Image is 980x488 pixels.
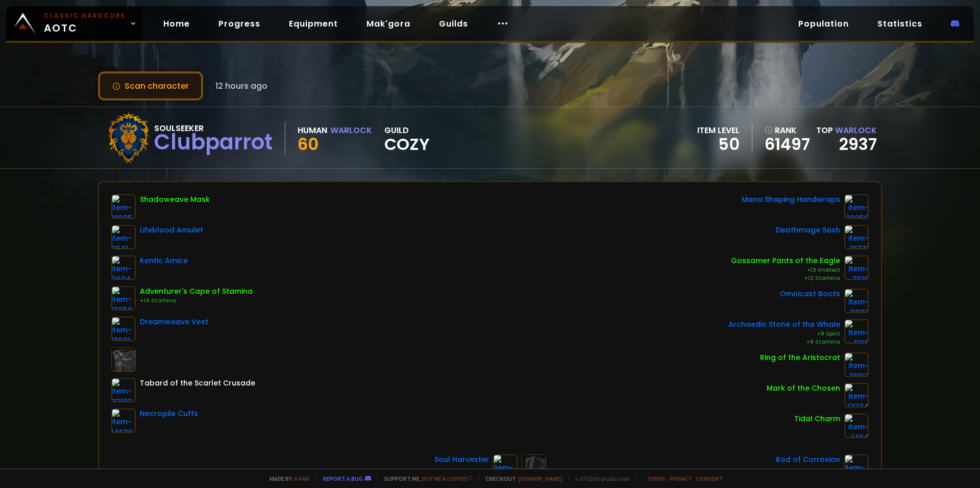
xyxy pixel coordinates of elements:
div: +8 Spirit [728,330,840,338]
a: Privacy [670,475,692,482]
div: Soulseeker [154,122,273,135]
img: item-10025 [111,194,136,219]
a: Buy me a coffee [422,475,473,482]
div: +14 Stamina [140,297,253,305]
img: item-20536 [493,454,518,479]
a: Consent [696,475,723,482]
div: Human [298,124,327,137]
a: Classic HardcoreAOTC [6,6,143,41]
img: item-17774 [844,383,869,407]
img: item-22256 [844,194,869,219]
div: item level [697,124,740,137]
a: 61497 [765,137,810,152]
span: Warlock [835,124,877,136]
div: 50 [697,137,740,152]
div: Rod of Corrosion [776,454,840,465]
div: Lifeblood Amulet [140,225,203,236]
div: rank [765,124,810,137]
span: Checkout [479,475,562,482]
div: +13 Intellect [731,266,840,274]
div: guild [384,124,430,152]
div: Tidal Charm [794,414,840,424]
small: Classic Hardcore [44,11,126,20]
img: item-10258 [111,286,136,311]
a: Equipment [281,13,346,34]
a: Report a bug [323,475,363,482]
div: Archaedic Stone of the Whale [728,319,840,330]
a: Mak'gora [358,13,419,34]
a: [DOMAIN_NAME] [518,475,562,482]
div: +9 Stamina [728,338,840,346]
img: item-10771 [844,225,869,249]
img: item-23192 [111,378,136,402]
div: Deathmage Sash [776,225,840,236]
img: item-1404 [844,414,869,438]
a: Home [155,13,198,34]
a: Guilds [431,13,476,34]
div: Tabard of the Scarlet Crusade [140,378,255,389]
div: Adventurer's Cape of Stamina [140,286,253,297]
div: Gossamer Pants of the Eagle [731,255,840,266]
div: +12 Stamina [731,274,840,282]
div: Dreamweave Vest [140,317,208,327]
img: item-11624 [111,255,136,280]
div: Ring of the Aristocrat [760,352,840,363]
img: item-11822 [844,289,869,313]
a: Terms [647,475,666,482]
div: Warlock [330,124,372,137]
div: Soul Harvester [434,454,489,465]
div: Necropile Cuffs [140,408,198,419]
a: Population [790,13,857,34]
span: AOTC [44,11,126,36]
a: Progress [210,13,268,34]
button: Scan character [98,71,203,100]
img: item-9641 [111,225,136,249]
a: Statistics [869,13,930,34]
img: item-12102 [844,352,869,377]
span: v. d752d5 - production [569,475,630,482]
span: Support me, [377,475,473,482]
img: item-10021 [111,317,136,341]
img: item-14629 [111,408,136,433]
img: item-10836 [844,454,869,479]
div: Top [816,124,877,137]
span: Cozy [384,137,430,152]
a: a fan [294,475,309,482]
div: Kentic Amice [140,255,188,266]
span: Made by [263,475,309,482]
a: 2937 [839,133,877,156]
div: Mana Shaping Handwraps [742,194,840,205]
div: Mark of the Chosen [767,383,840,394]
div: Shadoweave Mask [140,194,210,205]
div: Omnicast Boots [780,289,840,299]
span: 12 hours ago [215,80,267,92]
span: 60 [298,133,318,156]
img: item-11118 [844,319,869,344]
div: Clubparrot [154,135,273,150]
img: item-7519 [844,255,869,280]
